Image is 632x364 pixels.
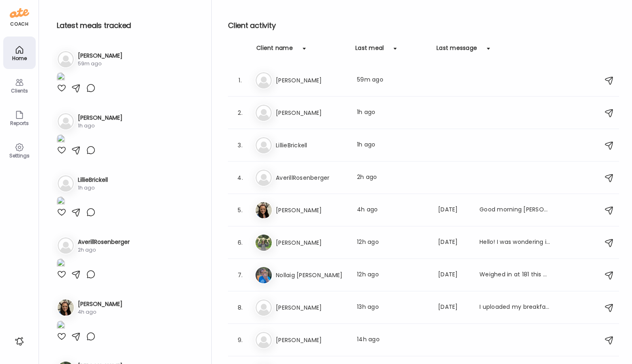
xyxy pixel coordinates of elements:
div: [DATE] [438,270,470,280]
div: coach [10,21,28,28]
img: bg-avatar-default.svg [256,299,272,316]
div: 12h ago [357,270,428,280]
div: 1h ago [357,140,428,150]
img: bg-avatar-default.svg [256,105,272,121]
h3: [PERSON_NAME] [276,205,347,215]
img: avatars%2FsCoOxfe5LKSztrh2iwVaRnI5kXA3 [256,202,272,218]
div: Settings [5,153,34,158]
h2: Latest meals tracked [57,19,198,32]
img: bg-avatar-default.svg [256,332,272,348]
h3: [PERSON_NAME] [276,303,347,312]
div: 1h ago [357,108,428,118]
div: [DATE] [438,238,470,248]
img: images%2FVv5Hqadp83Y4MnRrP5tYi7P5Lf42%2FltwdWiTP6WzAfdES9kCX%2FnEubXKi3NxgXTLrVlkJO_1080 [57,72,65,83]
img: bg-avatar-default.svg [58,237,74,254]
div: Last meal [355,44,384,57]
div: 4h ago [357,205,428,215]
img: images%2FDlCF3wxT2yddTnnxpsSUtJ87eUZ2%2F3QrLToRFOuFDw8S6RoY1%2FUJgCU5vc4Cm8FOsyIYdI_1080 [57,258,65,269]
div: 59m ago [357,75,428,85]
div: Clients [5,88,34,93]
img: images%2Fm4Nv6Rby8pPtpFXfYIONKFnL65C3%2FcM3ipNrwupDhWwQvlEyA%2FnmvWZWwtFmr7DpNJJzIg_240 [57,196,65,207]
div: 1h ago [78,184,108,192]
div: 1. [235,75,245,85]
div: 6. [235,238,245,248]
div: 2h ago [78,246,130,254]
div: 7. [235,270,245,280]
div: 59m ago [78,60,123,67]
h3: [PERSON_NAME] [276,238,347,248]
div: 2h ago [357,173,428,183]
div: 14h ago [357,335,428,345]
div: 1h ago [78,122,123,129]
h3: [PERSON_NAME] [276,108,347,118]
img: bg-avatar-default.svg [256,137,272,153]
div: 8. [235,303,245,312]
div: Weighed in at 181 this morning [479,270,551,280]
img: ate [10,6,29,19]
h3: [PERSON_NAME] [276,75,347,85]
img: images%2FbVUeRT6bDOP0vLYSsfvOpHKriY13%2FUWjjd9NWJzrwZI7jgB1B%2FbiLhjLM8qt5X7sOVLsD0_1080 [57,134,65,145]
img: bg-avatar-default.svg [256,170,272,186]
img: avatars%2FtWGZA4JeKxP2yWK9tdH6lKky5jf1 [256,267,272,283]
div: Hello! I was wondering if I get a craving for soda, do you recommend olipop/poppi drinks? [479,238,551,248]
h3: [PERSON_NAME] [276,335,347,345]
div: 9. [235,335,245,345]
h3: LillieBrickell [78,176,108,184]
div: 2. [235,108,245,118]
img: bg-avatar-default.svg [256,72,272,88]
div: Good morning [PERSON_NAME]. I just wondering if you receive my food. I try to put it everything. [479,205,551,215]
div: I uploaded my breakfast but not sure I did it right 😂 can you see it? [479,303,551,312]
div: [DATE] [438,205,470,215]
h2: Client activity [228,19,619,32]
div: 4. [235,173,245,183]
h3: AverillRosenberger [276,173,347,183]
div: Last message [436,44,477,57]
img: bg-avatar-default.svg [58,51,74,67]
div: 5. [235,205,245,215]
div: 4h ago [78,308,123,316]
img: images%2FsCoOxfe5LKSztrh2iwVaRnI5kXA3%2Ft5LECYVuR7Vif8QpkNUS%2FuTd0KhEJ2E3TNf0lBGJW_1080 [57,321,65,332]
div: Home [5,56,34,61]
img: avatars%2FguMlrAoU3Qe0WxLzca1mfYkwLcQ2 [256,235,272,251]
h3: [PERSON_NAME] [78,114,123,122]
h3: [PERSON_NAME] [78,52,123,60]
div: [DATE] [438,303,470,312]
img: avatars%2FsCoOxfe5LKSztrh2iwVaRnI5kXA3 [58,299,74,316]
h3: LillieBrickell [276,140,347,150]
div: Client name [256,44,293,57]
div: Reports [5,121,34,126]
div: 12h ago [357,238,428,248]
div: 3. [235,140,245,150]
img: bg-avatar-default.svg [58,113,74,129]
h3: [PERSON_NAME] [78,300,123,308]
div: 13h ago [357,303,428,312]
h3: Nollaig [PERSON_NAME] [276,270,347,280]
img: bg-avatar-default.svg [58,175,74,192]
h3: AverillRosenberger [78,238,130,246]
